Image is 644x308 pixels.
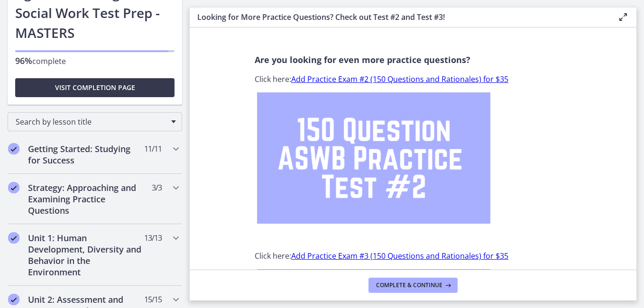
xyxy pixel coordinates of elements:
[197,11,602,23] h3: Looking for More Practice Questions? Check out Test #2 and Test #3!
[257,92,490,224] img: 150_Question_ASWB_Practice_Test__2.png
[8,112,182,131] div: Search by lesson title
[8,294,19,305] i: Completed
[8,232,19,244] i: Completed
[144,143,162,154] span: 11 / 11
[291,251,508,261] a: Add Practice Exam #3 (150 Questions and Rationales) for $35
[28,232,144,278] h2: Unit 1: Human Development, Diversity and Behavior in the Environment
[55,82,135,93] span: Visit completion page
[15,55,175,67] p: complete
[28,143,144,166] h2: Getting Started: Studying for Success
[15,55,32,66] span: 96%
[8,182,19,193] i: Completed
[255,250,571,262] p: Click here:
[15,78,175,97] button: Visit completion page
[291,74,508,84] a: Add Practice Exam #2 (150 Questions and Rationales) for $35
[376,281,442,289] span: Complete & continue
[8,143,19,154] i: Completed
[255,73,571,85] p: Click here:
[144,294,162,305] span: 15 / 15
[144,232,162,244] span: 13 / 13
[16,117,166,127] span: Search by lesson title
[255,54,470,65] span: Are you looking for even more practice questions?
[28,182,144,216] h2: Strategy: Approaching and Examining Practice Questions
[368,278,458,293] button: Complete & continue
[152,182,162,193] span: 3 / 3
